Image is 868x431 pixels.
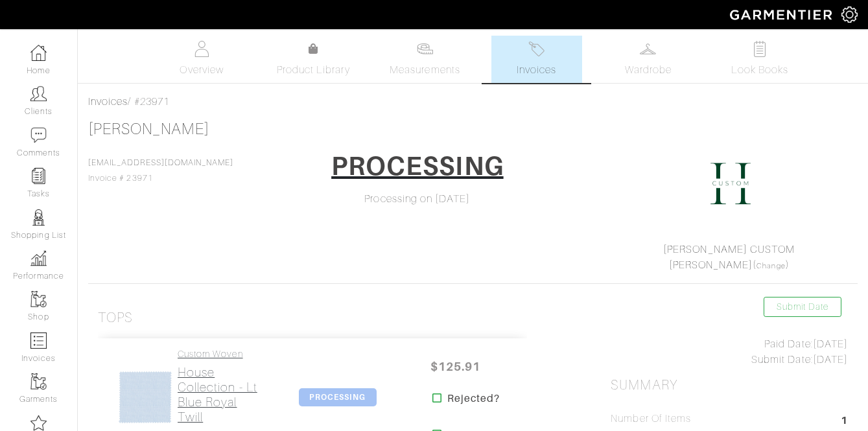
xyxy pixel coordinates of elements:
[178,349,264,360] h4: Custom Woven
[299,388,377,406] span: PROCESSING
[517,62,556,78] span: Invoices
[611,413,691,425] h5: Number of Items
[118,370,172,425] img: fgXXQhFcKjB4g4yRBGNMrd1U
[491,36,582,83] a: Invoices
[640,41,656,57] img: wardrobe-487a4870c1b7c33e795ec22d11cfc2ed9d08956e64fb3008fe2437562e282088.svg
[30,250,47,266] img: graph-8b7af3c665d003b59727f371ae50e7771705bf0c487971e6e97d053d13c5068d.png
[417,353,495,380] span: $125.91
[764,338,813,350] span: Paid Date:
[757,262,785,270] a: Change
[379,36,471,83] a: Measurements
[30,45,47,61] img: dashboard-icon-dbcd8f5a0b271acd01030246c82b418ddd0df26cd7fceb0bd07c9910d44c42f6.png
[663,244,795,255] a: [PERSON_NAME] CUSTOM
[30,168,47,184] img: reminder-icon-8004d30b9f0a5d33ae49ab947aed9ed385cf756f9e5892f1edd6e32f2345188e.png
[88,121,209,137] a: [PERSON_NAME]
[751,41,768,57] img: todo-9ac3debb85659649dc8f770b8b6100bb5dab4b48dedcbae339e5042a72dfd3cc.svg
[299,191,536,207] div: Processing on [DATE]
[98,310,133,326] h3: Tops
[731,62,789,78] span: Look Books
[714,36,805,83] a: Look Books
[528,41,545,57] img: orders-27d20c2124de7fd6de4e0e44c1d41de31381a507db9b33961299e4e07d508b8c.svg
[669,259,753,271] a: [PERSON_NAME]
[88,158,233,183] span: Invoice # 23971
[611,377,848,393] h2: Summary
[180,62,223,78] span: Overview
[698,151,763,216] img: Xu4pDjgfsNsX2exS7cacv7QJ.png
[178,365,264,425] h2: House Collection - Lt Blue Royal Twill
[30,332,47,349] img: orders-icon-0abe47150d42831381b5fb84f609e132dff9fe21cb692f30cb5eec754e2cba89.png
[751,354,813,366] span: Submit Date:
[841,413,848,430] span: 1
[723,3,841,26] img: garmentier-logo-header-white-b43fb05a5012e4ada735d5af1a66efaba907eab6374d6393d1fbf88cb4ef424d.png
[88,94,858,110] div: / #23971
[331,150,504,181] h1: PROCESSING
[194,41,210,57] img: basicinfo-40fd8af6dae0f16599ec9e87c0ef1c0a1fdea2edbe929e3d69a839185d80c458.svg
[268,41,358,78] a: Product Library
[30,127,47,143] img: comment-icon-a0a6a9ef722e966f86d9cbdc48e553b5cf19dbc54f86b18d962a5391bc8f6eb6.png
[611,336,848,367] div: [DATE] [DATE]
[88,158,233,167] a: [EMAIL_ADDRESS][DOMAIN_NAME]
[417,41,433,57] img: measurements-466bbee1fd09ba9460f595b01e5d73f9e2bff037440d3c8f018324cb6cdf7a4a.svg
[616,242,842,273] div: ( )
[764,297,841,317] a: Submit Date
[447,391,500,406] strong: Rejected?
[625,62,672,78] span: Wardrobe
[277,62,350,78] span: Product Library
[30,415,47,431] img: companies-icon-14a0f246c7e91f24465de634b560f0151b0cc5c9ce11af5fac52e6d7d6371812.png
[30,373,47,390] img: garments-icon-b7da505a4dc4fd61783c78ac3ca0ef83fa9d6f193b1c9dc38574b1d14d53ca28.png
[88,96,128,108] a: Invoices
[390,62,460,78] span: Measurements
[603,36,694,83] a: Wardrobe
[299,391,377,402] a: PROCESSING
[30,86,47,102] img: clients-icon-6bae9207a08558b7cb47a8932f037763ab4055f8c8b6bfacd5dc20c3e0201464.png
[30,209,47,226] img: stylists-icon-eb353228a002819b7ec25b43dbf5f0378dd9e0616d9560372ff212230b889e62.png
[323,146,512,191] a: PROCESSING
[156,36,247,83] a: Overview
[30,291,47,307] img: garments-icon-b7da505a4dc4fd61783c78ac3ca0ef83fa9d6f193b1c9dc38574b1d14d53ca28.png
[841,6,858,23] img: gear-icon-white-bd11855cb880d31180b6d7d6211b90ccbf57a29d726f0c71d8c61bd08dd39cc2.png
